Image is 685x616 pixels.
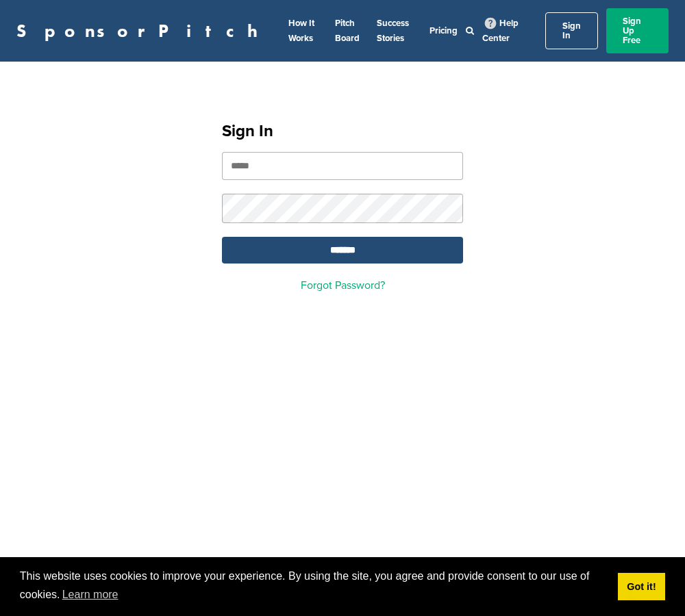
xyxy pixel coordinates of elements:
[545,12,598,49] a: Sign In
[429,25,458,36] a: Pricing
[301,279,385,292] a: Forgot Password?
[20,568,607,605] span: This website uses cookies to improve your experience. By using the site, you agree and provide co...
[335,18,360,44] a: Pitch Board
[222,119,463,144] h1: Sign In
[288,18,314,44] a: How It Works
[606,8,669,53] a: Sign Up Free
[377,18,409,44] a: Success Stories
[482,15,519,47] a: Help Center
[618,573,665,600] a: dismiss cookie message
[16,22,266,40] a: SponsorPitch
[630,561,674,605] iframe: Button to launch messaging window
[60,585,121,605] a: learn more about cookies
